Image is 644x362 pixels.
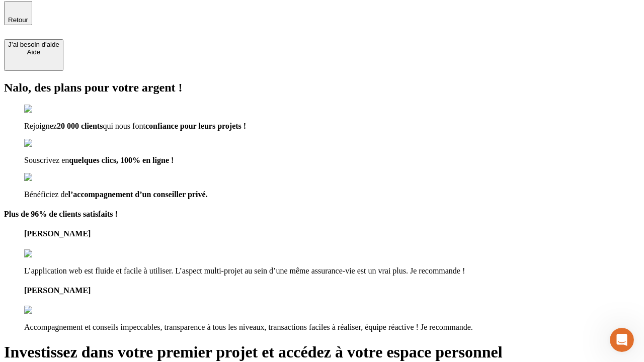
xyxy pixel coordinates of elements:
[24,286,640,295] h4: [PERSON_NAME]
[4,39,63,71] button: J’ai besoin d'aideAide
[145,122,246,130] span: confiance pour leurs projets !
[4,343,640,361] h1: Investissez dans votre premier projet et accédez à votre espace personnel
[24,190,68,199] span: Bénéficiez de
[4,210,640,219] h4: Plus de 96% de clients satisfaits !
[24,266,640,276] p: L’application web est fluide et facile à utiliser. L’aspect multi-projet au sein d’une même assur...
[68,190,208,199] span: l’accompagnement d’un conseiller privé.
[24,122,57,130] span: Rejoignez
[24,323,640,332] p: Accompagnement et conseils impeccables, transparence à tous les niveaux, transactions faciles à r...
[8,41,59,48] div: J’ai besoin d'aide
[610,328,634,352] iframe: Intercom live chat
[24,306,74,315] img: reviews stars
[8,48,59,56] div: Aide
[24,249,74,258] img: reviews stars
[24,156,69,164] span: Souscrivez en
[4,1,32,25] button: Retour
[24,229,640,238] h4: [PERSON_NAME]
[8,16,28,24] span: Retour
[24,139,67,148] img: checkmark
[24,105,67,114] img: checkmark
[103,122,145,130] span: qui nous font
[69,156,174,164] span: quelques clics, 100% en ligne !
[4,81,640,95] h2: Nalo, des plans pour votre argent !
[57,122,103,130] span: 20 000 clients
[24,173,67,182] img: checkmark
